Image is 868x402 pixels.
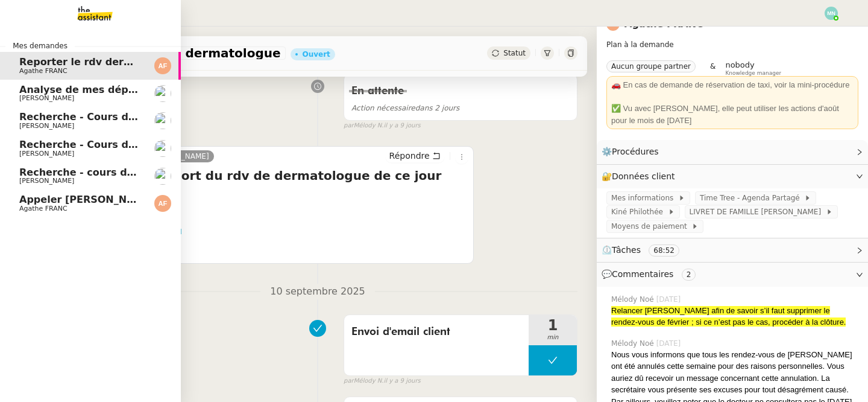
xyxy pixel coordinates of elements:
span: Moyens de paiement [611,220,691,232]
span: [PERSON_NAME] [19,122,74,130]
img: svg [825,7,838,20]
span: nobody [725,60,754,69]
span: Mélody Noé [611,294,656,305]
span: Procédures [612,147,659,156]
span: Envoi d'email client [351,323,521,341]
div: Ouvert [303,51,330,58]
img: svg [154,195,171,212]
span: [PERSON_NAME] [19,177,74,185]
span: En attente [351,86,404,97]
span: Agathe FRANC [19,67,68,75]
span: Recherche - Cours de batterie pour enfant [19,139,250,150]
span: min [529,333,577,343]
img: users%2FpftfpH3HWzRMeZpe6E7kXDgO5SJ3%2Favatar%2Fa3cc7090-f8ed-4df9-82e0-3c63ac65f9dd [154,112,171,129]
div: Merci [63,202,468,226]
span: Mes demandes [5,40,75,52]
img: users%2FERVxZKLGxhVfG9TsREY0WEa9ok42%2Favatar%2Fportrait-563450-crop.jpg [154,85,171,102]
span: Agathe FRANC [19,205,68,212]
span: [PERSON_NAME] [19,150,74,158]
span: Appeler [PERSON_NAME] pour inscription danse [19,194,280,205]
span: Mélody Noé [611,338,656,349]
span: Statut [503,49,526,57]
h4: Re: URGENT : report du rdv de dermatologue de ce jour [63,167,468,184]
span: LIVRET DE FAMILLE [PERSON_NAME] [690,206,826,218]
div: ⚙️Procédures [597,140,868,164]
div: Nous vous informons que tous les rendez-vous de [PERSON_NAME] ont été annulés cette semaine pour ... [611,349,858,396]
nz-tag: 2 [682,269,696,281]
span: il y a 9 jours [383,376,420,386]
span: & [710,60,715,76]
div: ⏲️Tâches 68:52 [597,238,868,262]
span: [DATE] [656,338,684,349]
span: Commentaires [612,269,673,279]
span: par [344,376,354,386]
span: Time Tree - Agenda Partagé [700,192,804,204]
span: Relancer [PERSON_NAME] afin de savoir s’il faut supprimer le rendez-vous de février ; si ce n’est... [611,306,846,327]
span: [PERSON_NAME] [19,94,74,102]
span: Recherche - Cours de tennis [19,111,172,123]
span: Mes informations [611,192,678,204]
div: 🚗 En cas de demande de réservation de taxi, voir la mini-procédure [611,79,854,91]
div: 🔐Données client [597,165,868,188]
span: par [344,121,354,131]
span: il y a 9 jours [383,121,420,131]
span: Analyse de mes dépenses personnelles [19,84,233,95]
span: dans 2 jours [351,104,459,112]
span: Action nécessaire [351,104,415,112]
div: Parfait [63,190,468,202]
span: 10 septembre 2025 [260,284,375,300]
img: users%2FpftfpH3HWzRMeZpe6E7kXDgO5SJ3%2Favatar%2Fa3cc7090-f8ed-4df9-82e0-3c63ac65f9dd [154,168,171,185]
div: Télécharger [63,226,468,238]
small: Mélody N. [344,121,421,131]
span: [DATE] [656,294,684,305]
img: users%2FpftfpH3HWzRMeZpe6E7kXDgO5SJ3%2Favatar%2Fa3cc7090-f8ed-4df9-82e0-3c63ac65f9dd [154,140,171,157]
img: svg [154,57,171,74]
span: 🔐 [602,170,680,183]
span: Knowledge manager [725,70,781,77]
span: 1 [529,318,577,333]
button: Répondre [385,149,445,162]
span: ⚙️ [602,145,664,159]
span: Reporter le rdv dermatologue [19,56,181,68]
span: ⏲️ [602,245,690,255]
div: ✅ Vu avec [PERSON_NAME], elle peut utiliser les actions d'août pour le mois de [DATE] [611,103,854,126]
span: Données client [612,171,675,181]
span: Plan à la demande [606,40,674,49]
app-user-label: Knowledge manager [725,60,781,76]
span: Kiné Philothée [611,206,668,218]
span: Recherche - cours de piano adulte [19,167,205,178]
nz-tag: Aucun groupe partner [606,60,696,72]
div: 💬Commentaires 2 [597,263,868,286]
small: Mélody N. [344,376,421,386]
span: Répondre [389,150,430,162]
span: 💬 [602,269,700,279]
span: Tâches [612,245,641,255]
nz-tag: 68:52 [649,244,679,257]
